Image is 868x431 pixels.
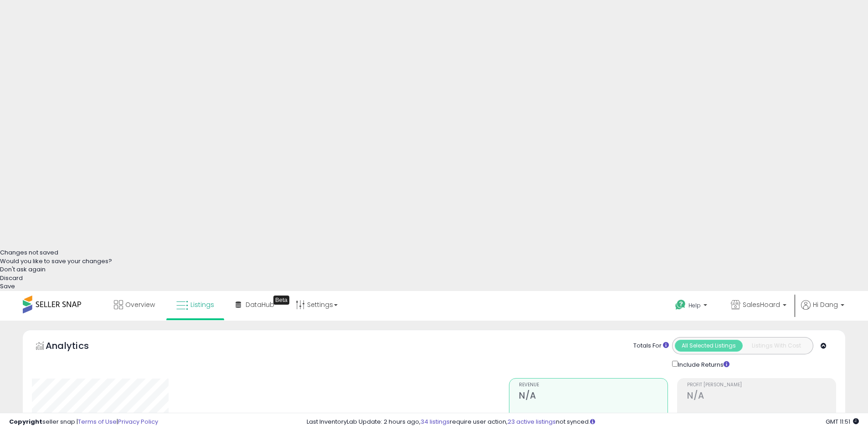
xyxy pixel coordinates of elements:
[675,340,743,352] button: All Selected Listings
[675,299,686,311] i: Get Help
[246,300,274,309] span: DataHub
[9,417,42,426] strong: Copyright
[273,296,289,305] div: Tooltip anchor
[190,300,214,309] span: Listings
[107,291,162,318] a: Overview
[289,291,344,318] a: Settings
[229,291,281,318] a: DataHub
[169,291,221,318] a: Listings
[724,291,793,321] a: SalesHoard
[743,300,780,309] span: SalesHoard
[9,418,158,426] div: seller snap | |
[668,292,716,321] a: Help
[813,300,838,309] span: Hi Dang
[665,359,740,369] div: Include Returns
[46,339,107,354] h5: Analytics
[633,342,669,350] div: Totals For
[688,301,701,309] span: Help
[801,300,844,321] a: Hi Dang
[125,300,155,309] span: Overview
[742,340,810,352] button: Listings With Cost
